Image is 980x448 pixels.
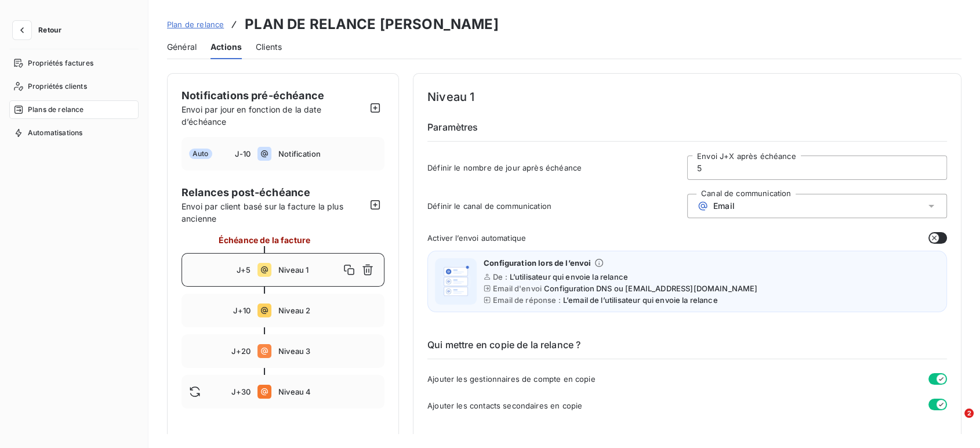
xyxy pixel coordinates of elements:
span: Niveau 1 [278,265,340,274]
span: L’utilisateur qui envoie la relance [510,272,628,281]
span: Email [713,201,735,211]
iframe: Intercom live chat [941,409,968,436]
button: Retour [9,21,71,39]
a: Propriétés clients [9,77,139,96]
span: Échéance de la facture [219,234,310,246]
span: Niveau 4 [278,387,377,396]
img: illustration helper email [437,263,474,300]
span: J+10 [233,306,251,315]
span: Propriétés clients [28,81,87,92]
span: Ajouter les gestionnaires de compte en copie [427,374,596,384]
span: Propriétés factures [28,58,93,68]
span: Définir le nombre de jour après échéance [427,163,687,172]
span: Niveau 2 [278,306,377,315]
span: Envoi par jour en fonction de la date d’échéance [182,104,322,127]
span: Email d'envoi [493,284,542,293]
h6: Contenu de la relance [427,431,947,445]
span: J+5 [237,265,251,274]
span: Relances post-échéance [182,185,366,200]
a: Plan de relance [167,19,224,30]
span: J+20 [231,346,251,356]
span: Niveau 3 [278,346,377,356]
span: Clients [256,41,282,53]
h6: Paramètres [427,120,947,142]
span: Plans de relance [28,104,84,115]
span: Auto [189,149,212,159]
a: Automatisations [9,124,139,142]
h3: PLAN DE RELANCE [PERSON_NAME] [245,14,498,35]
span: Plan de relance [167,20,224,29]
span: Notification [278,149,377,158]
a: Plans de relance [9,100,139,119]
span: 2 [964,409,974,418]
span: Retour [38,27,61,34]
span: Définir le canal de communication [427,201,687,211]
span: J+30 [231,387,251,396]
a: Propriétés factures [9,54,139,73]
span: Automatisations [28,128,82,138]
span: De : [493,272,507,281]
span: L’email de l’utilisateur qui envoie la relance [563,295,718,305]
h6: Qui mettre en copie de la relance ? [427,338,947,359]
span: Email de réponse : [493,295,561,305]
span: Actions [210,41,242,53]
h4: Niveau 1 [427,88,947,106]
span: Activer l’envoi automatique [427,233,526,243]
span: Envoi par client basé sur la facture la plus ancienne [182,200,366,225]
span: Ajouter les contacts secondaires en copie [427,401,582,410]
span: J-10 [235,149,251,158]
span: Configuration DNS ou [EMAIL_ADDRESS][DOMAIN_NAME] [544,284,757,293]
span: Notifications pré-échéance [182,89,324,102]
span: Général [167,41,197,53]
span: Configuration lors de l’envoi [484,258,591,268]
